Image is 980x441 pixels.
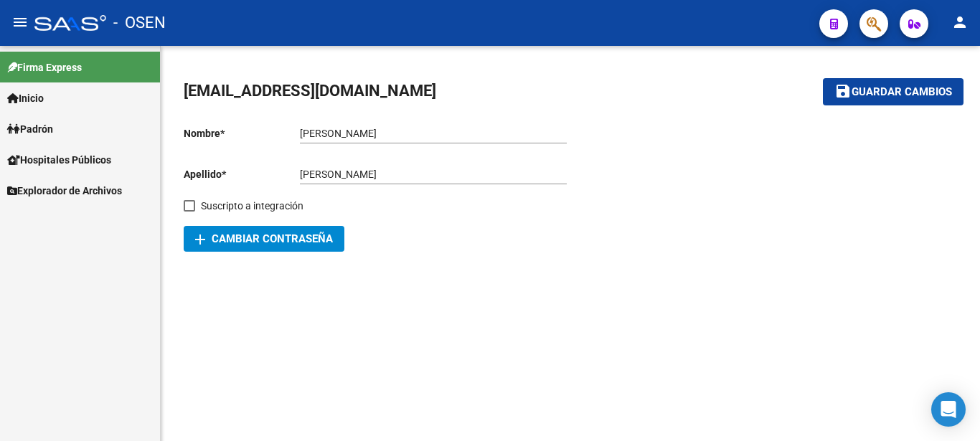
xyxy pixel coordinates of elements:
[192,231,209,248] mat-icon: add
[184,226,344,252] button: Cambiar Contraseña
[7,121,53,137] span: Padrón
[11,14,29,31] mat-icon: menu
[951,14,969,31] mat-icon: person
[823,78,963,105] button: Guardar cambios
[7,152,111,168] span: Hospitales Públicos
[184,82,436,100] span: [EMAIL_ADDRESS][DOMAIN_NAME]
[7,90,44,106] span: Inicio
[7,183,122,199] span: Explorador de Archivos
[184,166,300,182] p: Apellido
[195,232,333,245] span: Cambiar Contraseña
[931,392,966,427] div: Open Intercom Messenger
[113,7,166,39] span: - OSEN
[184,125,300,141] p: Nombre
[7,60,82,75] span: Firma Express
[852,86,952,99] span: Guardar cambios
[201,197,303,214] span: Suscripto a integración
[834,82,852,100] mat-icon: save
